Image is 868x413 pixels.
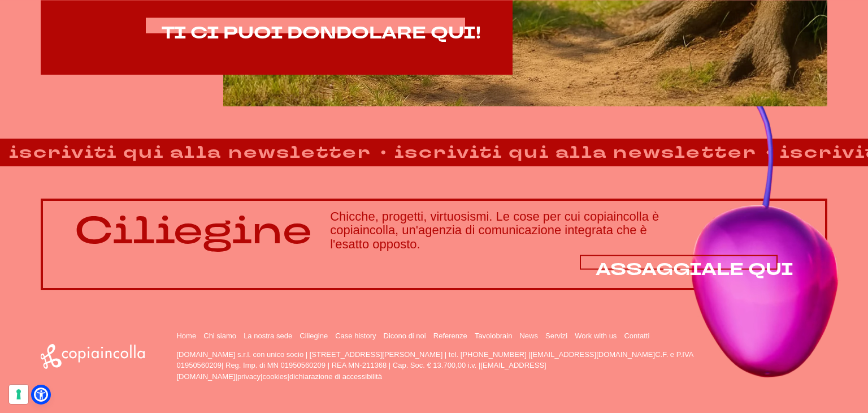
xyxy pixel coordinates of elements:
a: News [519,332,538,340]
button: Le tue preferenze relative al consenso per le tecnologie di tracciamento [9,385,28,404]
a: Tavolobrain [475,332,513,340]
a: Dicono di noi [384,332,426,340]
a: privacy [237,372,261,381]
p: [DOMAIN_NAME] s.r.l. con unico socio | [STREET_ADDRESS][PERSON_NAME] | tel. [PHONE_NUMBER] | C.F.... [176,349,697,382]
a: Case history [335,332,376,340]
a: [EMAIL_ADDRESS][DOMAIN_NAME] [176,361,546,381]
a: cookies [262,372,287,381]
a: TI CI PUOI DONDOLARE QUI! [162,24,481,42]
a: Home [176,332,196,340]
span: TI CI PUOI DONDOLARE QUI! [162,21,481,45]
a: [EMAIL_ADDRESS][DOMAIN_NAME] [531,350,655,359]
a: ASSAGGIALE QUI [596,260,793,279]
a: Chi siamo [203,332,236,340]
a: dichiarazione di accessibilità [289,372,382,381]
a: Referenze [433,332,467,340]
a: Contatti [624,332,649,340]
a: Ciliegine [300,332,328,340]
a: Servizi [545,332,567,340]
a: Work with us [575,332,617,340]
a: Open Accessibility Menu [34,388,48,402]
span: ASSAGGIALE QUI [596,258,793,281]
h3: Chicche, progetti, virtuosismi. Le cose per cui copiaincolla è copiaincolla, un'agenzia di comuni... [330,210,793,251]
a: La nostra sede [244,332,292,340]
strong: iscriviti qui alla newsletter [376,140,757,165]
p: Ciliegine [75,210,312,252]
